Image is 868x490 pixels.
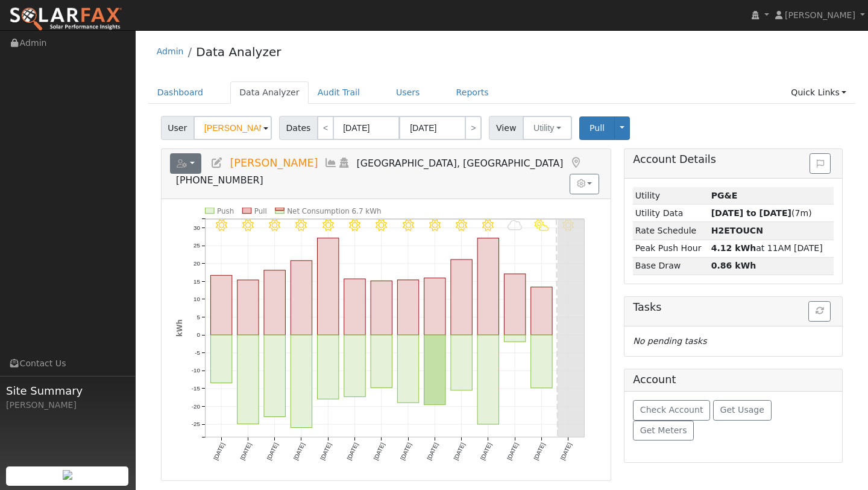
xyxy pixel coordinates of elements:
rect: onclick="" [210,335,231,383]
span: [PERSON_NAME] [230,157,318,169]
h5: Account Details [633,153,834,166]
text: [DATE] [265,442,279,461]
strong: 4.12 kWh [711,243,756,253]
text: [DATE] [319,442,333,461]
td: Base Draw [633,257,709,275]
text: 15 [193,278,200,284]
span: Dates [279,116,318,140]
a: Data Analyzer [230,81,309,104]
button: Get Meters [633,421,694,441]
rect: onclick="" [397,335,418,402]
a: Audit Trail [309,81,369,104]
td: Utility Data [633,205,709,222]
i: 9/22 - Clear [456,220,467,231]
a: Multi-Series Graph [324,157,338,169]
a: > [465,116,482,140]
text: -10 [192,367,201,374]
a: Reports [447,81,498,104]
rect: onclick="" [237,335,259,424]
span: View [489,116,523,140]
button: Check Account [633,400,710,421]
text: 30 [193,224,200,231]
i: 9/25 - PartlyCloudy [534,220,549,231]
span: [GEOGRAPHIC_DATA], [GEOGRAPHIC_DATA] [357,157,564,169]
text: [DATE] [453,442,467,461]
text: 0 [197,331,200,338]
rect: onclick="" [344,335,365,396]
rect: onclick="" [291,261,312,335]
td: Utility [633,187,709,205]
a: < [317,116,334,140]
a: Dashboard [148,81,213,104]
td: Peak Push Hour [633,240,709,257]
span: Check Account [640,405,703,415]
rect: onclick="" [344,279,365,335]
rect: onclick="" [371,281,392,335]
text: -20 [192,403,201,410]
text: [DATE] [239,442,253,461]
rect: onclick="" [397,280,418,335]
text: [DATE] [533,442,547,461]
text: -5 [195,349,200,356]
text: [DATE] [506,442,520,461]
strong: ID: 17328864, authorized: 09/25/25 [711,191,738,200]
button: Refresh [808,301,831,322]
rect: onclick="" [424,335,445,405]
a: Map [569,157,582,169]
text: [DATE] [373,442,386,461]
rect: onclick="" [505,335,526,342]
input: Select a User [193,116,272,140]
span: Site Summary [6,383,129,399]
rect: onclick="" [317,335,338,399]
text: -25 [192,421,200,427]
rect: onclick="" [424,278,445,336]
span: Get Usage [720,405,764,415]
i: 9/21 - MostlyClear [429,220,441,231]
text: [DATE] [399,442,413,461]
a: Admin [157,46,184,56]
text: [DATE] [212,442,226,461]
rect: onclick="" [505,274,526,335]
a: Edit User (37889) [210,157,224,169]
rect: onclick="" [210,275,231,335]
span: Pull [590,123,605,133]
strong: [DATE] to [DATE] [711,208,791,218]
rect: onclick="" [477,335,498,424]
text: Pull [254,207,267,215]
rect: onclick="" [291,335,312,428]
text: [DATE] [559,442,573,461]
text: 20 [193,260,200,267]
rect: onclick="" [531,287,552,336]
img: SolarFax [9,7,122,32]
a: Quick Links [782,81,855,104]
i: 9/13 - MostlyClear [215,220,227,231]
rect: onclick="" [264,270,285,335]
i: 9/20 - MostlyClear [403,220,414,231]
text: 5 [197,314,200,320]
i: 9/23 - Clear [483,220,494,231]
i: 9/24 - MostlyCloudy [508,220,522,231]
rect: onclick="" [237,280,259,335]
text: [DATE] [479,442,493,461]
span: [PHONE_NUMBER] [176,174,263,186]
h5: Tasks [633,301,834,314]
strong: P [711,226,763,235]
rect: onclick="" [531,335,552,388]
img: retrieve [63,470,72,480]
span: Get Meters [640,425,687,435]
text: Push [217,207,234,215]
rect: onclick="" [317,238,338,335]
rect: onclick="" [264,335,285,416]
rect: onclick="" [451,335,472,390]
text: -15 [192,385,200,392]
rect: onclick="" [451,259,472,335]
rect: onclick="" [477,238,498,335]
button: Utility [523,116,572,140]
i: 9/15 - Clear [269,220,280,231]
i: No pending tasks [633,336,706,346]
td: Rate Schedule [633,222,709,240]
text: [DATE] [345,442,359,461]
text: [DATE] [426,442,439,461]
i: 9/14 - Clear [242,220,254,231]
a: Login As (last Never) [338,157,351,169]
